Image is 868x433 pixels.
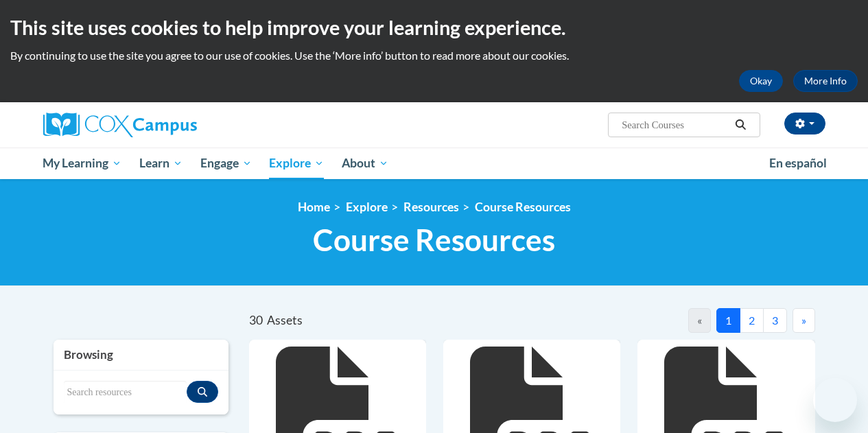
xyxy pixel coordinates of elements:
span: Course Resources [313,222,555,258]
button: Account Settings [784,113,825,134]
input: Search Courses [620,117,730,133]
span: Engage [200,155,252,172]
iframe: Button to launch messaging window [813,378,857,422]
span: About [342,155,388,172]
button: Next [793,308,815,333]
span: 30 [249,313,263,327]
h2: This site uses cookies to help improve your learning experience. [10,14,858,41]
span: En español [769,156,827,170]
span: Assets [267,313,303,327]
input: Search resources [64,381,187,404]
button: Search resources [187,381,218,403]
a: Resources [403,200,459,214]
a: Course Resources [475,200,571,214]
span: My Learning [43,155,121,172]
a: Home [298,200,330,214]
div: Main menu [33,148,836,179]
button: 2 [740,308,764,333]
button: 3 [763,308,787,333]
button: 1 [716,308,740,333]
a: About [333,148,397,179]
nav: Pagination Navigation [532,308,815,333]
a: Learn [130,148,191,179]
button: Okay [739,70,783,92]
span: » [801,314,806,327]
a: My Learning [34,148,131,179]
a: Engage [191,148,261,179]
a: More Info [793,70,858,92]
a: Explore [346,200,388,214]
span: Learn [139,155,183,172]
h3: Browsing [64,347,218,363]
a: En español [760,149,836,178]
button: Search [730,117,751,133]
span: Explore [269,155,324,172]
a: Cox Campus [43,113,290,137]
img: Cox Campus [43,113,197,137]
a: Explore [260,148,333,179]
p: By continuing to use the site you agree to our use of cookies. Use the ‘More info’ button to read... [10,48,858,63]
